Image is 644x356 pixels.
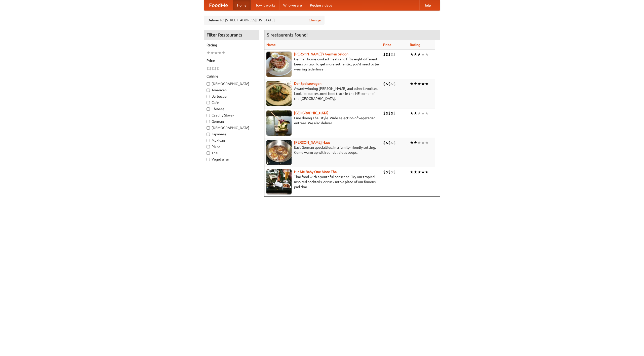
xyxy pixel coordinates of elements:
label: Thai [207,150,256,155]
li: ★ [421,81,425,87]
li: $ [393,169,396,175]
li: $ [383,169,386,175]
li: ★ [414,140,417,145]
li: ★ [410,52,414,57]
p: East German specialties, in a family-friendly setting. Come warm up with our delicious soups. [266,145,379,155]
label: Chinese [207,106,256,111]
a: [GEOGRAPHIC_DATA] [294,111,329,115]
p: German home-cooked meals and fifty-eight different beers on tap. To get more authentic, you'd nee... [266,57,379,72]
input: Vegetarian [207,158,210,161]
label: Cafe [207,100,256,105]
li: ★ [218,50,222,56]
li: ★ [421,52,425,57]
li: ★ [425,81,429,87]
li: $ [388,169,391,175]
li: $ [207,66,209,71]
li: $ [393,52,396,57]
label: Japanese [207,132,256,137]
li: $ [388,81,391,87]
input: German [207,120,210,123]
input: Chinese [207,107,210,111]
input: [DEMOGRAPHIC_DATA] [207,82,210,86]
label: Vegetarian [207,157,256,162]
li: $ [393,81,396,87]
li: $ [212,66,214,71]
li: ★ [417,52,421,57]
li: ★ [421,140,425,145]
li: $ [386,110,388,116]
a: Hit Me Baby One More Thai [294,170,338,174]
li: $ [393,110,396,116]
p: Fine dining Thai-style. Wide selection of vegetarian entrées. We also deliver. [266,115,379,126]
li: ★ [425,52,429,57]
input: Cafe [207,101,210,104]
li: ★ [222,50,225,56]
a: FoodMe [204,0,233,10]
h5: Cuisine [207,74,256,79]
li: ★ [414,169,417,175]
a: [PERSON_NAME]'s German Saloon [294,52,348,56]
li: ★ [414,81,417,87]
label: Mexican [207,138,256,143]
li: ★ [414,110,417,116]
img: babythai.jpg [266,169,292,194]
li: $ [393,140,396,145]
li: ★ [417,110,421,116]
li: $ [391,81,393,87]
input: Thai [207,151,210,155]
input: Pizza [207,145,210,148]
a: Home [233,0,251,10]
li: ★ [421,169,425,175]
a: Der Speisewagen [294,82,321,86]
input: Barbecue [207,95,210,98]
input: American [207,89,210,92]
li: ★ [410,140,414,145]
li: ★ [425,140,429,145]
label: Barbecue [207,94,256,99]
li: $ [209,66,212,71]
li: ★ [425,110,429,116]
li: ★ [410,169,414,175]
li: $ [391,140,393,145]
li: $ [388,52,391,57]
input: Czech / Slovak [207,114,210,117]
a: Change [309,18,321,23]
label: German [207,119,256,124]
li: $ [383,140,386,145]
h5: Rating [207,43,256,48]
li: ★ [414,52,417,57]
li: $ [217,66,219,71]
img: satay.jpg [266,110,292,136]
a: Price [383,43,391,47]
li: $ [388,140,391,145]
li: ★ [417,140,421,145]
li: $ [214,66,217,71]
li: $ [383,81,386,87]
li: ★ [417,169,421,175]
p: Award-winning [PERSON_NAME] and other favorites. Look for our restored food truck in the NE corne... [266,86,379,101]
li: $ [386,169,388,175]
div: Deliver to: [STREET_ADDRESS][US_STATE] [204,16,325,25]
input: Japanese [207,133,210,136]
p: Thai food with a youthful bar scene. Try our tropical inspired cocktails, or tuck into a plate of... [266,174,379,189]
a: Name [266,43,276,47]
li: $ [391,110,393,116]
input: [DEMOGRAPHIC_DATA] [207,126,210,130]
img: kohlhaus.jpg [266,140,292,165]
li: $ [386,52,388,57]
li: ★ [210,50,214,56]
li: $ [386,81,388,87]
li: ★ [425,169,429,175]
li: $ [391,52,393,57]
h5: Price [207,58,256,63]
b: [PERSON_NAME] Haus [294,140,330,144]
label: [DEMOGRAPHIC_DATA] [207,125,256,130]
label: [DEMOGRAPHIC_DATA] [207,81,256,86]
a: Help [419,0,435,10]
a: Who we are [279,0,306,10]
img: speisewagen.jpg [266,81,292,106]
